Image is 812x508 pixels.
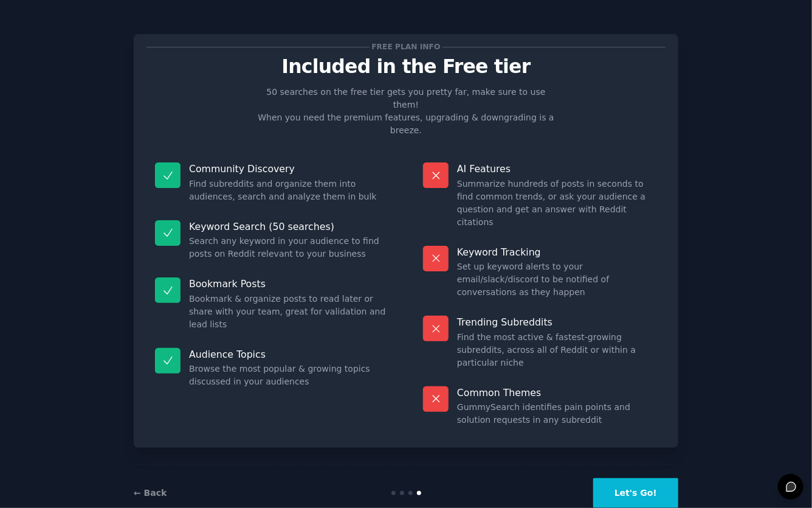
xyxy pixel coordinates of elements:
[593,478,678,508] button: Let's Go!
[457,246,657,259] p: Keyword Tracking
[457,178,657,229] dd: Summarize hundreds of posts in seconds to find common trends, or ask your audience a question and...
[253,86,559,137] p: 50 searches on the free tier gets you pretty far, make sure to use them! When you need the premiu...
[457,331,657,369] dd: Find the most active & fastest-growing subreddits, across all of Reddit or within a particular niche
[146,56,666,77] p: Included in the Free tier
[189,162,389,175] p: Community Discovery
[189,178,389,203] dd: Find subreddits and organize them into audiences, search and analyze them in bulk
[457,162,657,175] p: AI Features
[457,386,657,399] p: Common Themes
[189,277,389,290] p: Bookmark Posts
[457,316,657,329] p: Trending Subreddits
[189,220,389,233] p: Keyword Search (50 searches)
[189,363,389,388] dd: Browse the most popular & growing topics discussed in your audiences
[189,235,389,260] dd: Search any keyword in your audience to find posts on Reddit relevant to your business
[457,260,657,299] dd: Set up keyword alerts to your email/slack/discord to be notified of conversations as they happen
[370,41,442,54] span: Free plan info
[189,293,389,331] dd: Bookmark & organize posts to read later or share with your team, great for validation and lead lists
[189,348,389,361] p: Audience Topics
[134,488,167,498] a: ← Back
[457,401,657,426] dd: GummySearch identifies pain points and solution requests in any subreddit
